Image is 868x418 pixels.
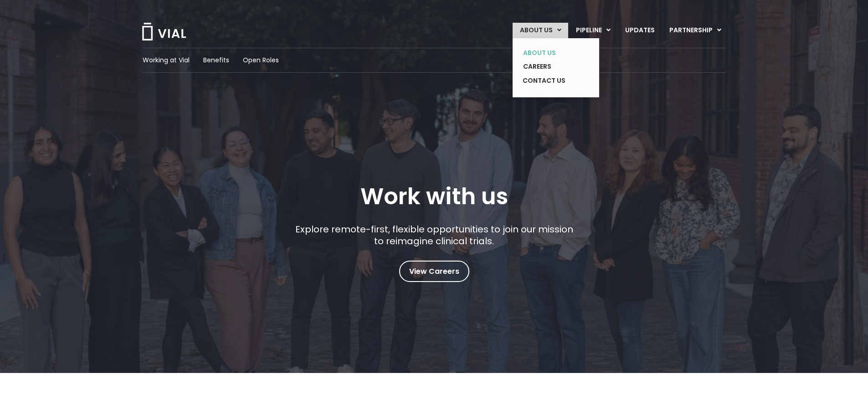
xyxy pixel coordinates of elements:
a: PIPELINEMenu Toggle [569,23,617,38]
a: View Careers [399,261,469,282]
a: PARTNERSHIPMenu Toggle [662,23,729,38]
a: Open Roles [243,55,279,65]
a: Benefits [203,55,229,65]
span: View Careers [409,266,459,277]
a: Working at Vial [143,55,190,65]
a: CONTACT US [516,74,582,88]
a: UPDATES [618,23,662,38]
img: Vial Logo [141,23,187,40]
h1: Work with us [360,183,508,210]
a: ABOUT USMenu Toggle [513,23,568,38]
a: CAREERS [516,60,582,74]
p: Explore remote-first, flexible opportunities to join our mission to reimagine clinical trials. [292,223,576,247]
a: ABOUT US [516,46,582,60]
